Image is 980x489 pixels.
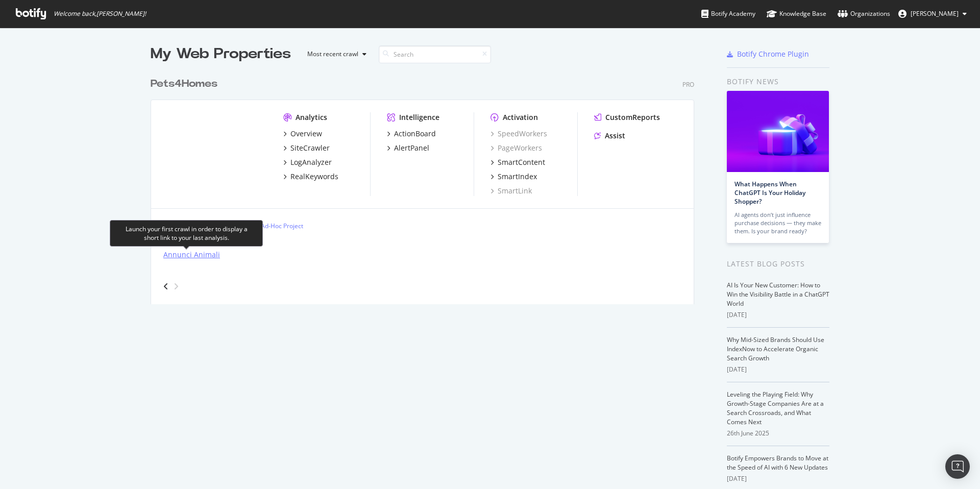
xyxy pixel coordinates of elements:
[283,157,332,167] a: LogAnalyzer
[299,46,371,62] button: Most recent crawl
[290,172,338,182] div: RealKeywords
[727,310,829,320] div: [DATE]
[594,131,625,141] a: Assist
[491,186,532,196] a: SmartLink
[290,157,332,167] div: LogAnalyzer
[151,44,291,64] div: My Web Properties
[394,143,429,153] div: AlertPanel
[173,281,180,291] div: angle-right
[239,222,303,230] a: New Ad-Hoc Project
[503,112,538,123] div: Activation
[594,112,660,123] a: CustomReports
[945,454,970,479] div: Open Intercom Messenger
[151,77,217,91] div: Pets4Homes
[283,143,330,153] a: SiteCrawler
[491,157,545,167] a: SmartContent
[727,335,824,362] a: Why Mid-Sized Brands Should Use IndexNow to Accelerate Organic Search Growth
[387,129,436,139] a: ActionBoard
[399,112,439,123] div: Intelligence
[159,278,173,295] div: angle-left
[682,80,694,89] div: Pro
[498,157,545,167] div: SmartContent
[498,172,537,182] div: SmartIndex
[151,64,702,304] div: grid
[727,76,829,87] div: Botify news
[54,10,146,18] span: Welcome back, [PERSON_NAME] !
[491,129,547,139] a: SpeedWorkers
[118,225,254,242] div: Launch your first crawl in order to display a short link to your last analysis.
[605,112,660,123] div: CustomReports
[890,6,975,22] button: [PERSON_NAME]
[734,180,805,206] a: What Happens When ChatGPT Is Your Holiday Shopper?
[911,9,959,18] span: Norbert Hires
[394,129,436,139] div: ActionBoard
[701,9,755,19] div: Botify Academy
[491,143,542,153] a: PageWorkers
[727,49,809,59] a: Botify Chrome Plugin
[727,390,824,426] a: Leveling the Playing Field: Why Growth-Stage Companies Are at a Search Crossroads, and What Comes...
[379,45,491,63] input: Search
[163,250,220,260] a: Annunci Animali
[290,129,322,139] div: Overview
[727,91,829,172] img: What Happens When ChatGPT Is Your Holiday Shopper?
[727,281,829,308] a: AI Is Your New Customer: How to Win the Visibility Battle in a ChatGPT World
[727,429,829,438] div: 26th June 2025
[605,131,625,141] div: Assist
[247,222,303,230] div: New Ad-Hoc Project
[734,211,821,235] div: AI agents don’t just influence purchase decisions — they make them. Is your brand ready?
[727,365,829,374] div: [DATE]
[767,9,826,19] div: Knowledge Base
[491,172,537,182] a: SmartIndex
[387,143,429,153] a: AlertPanel
[163,112,267,195] img: www.pets4homes.co.uk
[727,454,828,472] a: Botify Empowers Brands to Move at the Speed of AI with 6 New Updates
[737,49,809,59] div: Botify Chrome Plugin
[296,112,327,123] div: Analytics
[727,258,829,270] div: Latest Blog Posts
[283,172,338,182] a: RealKeywords
[290,143,330,153] div: SiteCrawler
[727,474,829,483] div: [DATE]
[838,9,890,19] div: Organizations
[307,51,358,57] div: Most recent crawl
[283,129,322,139] a: Overview
[151,77,222,91] a: Pets4Homes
